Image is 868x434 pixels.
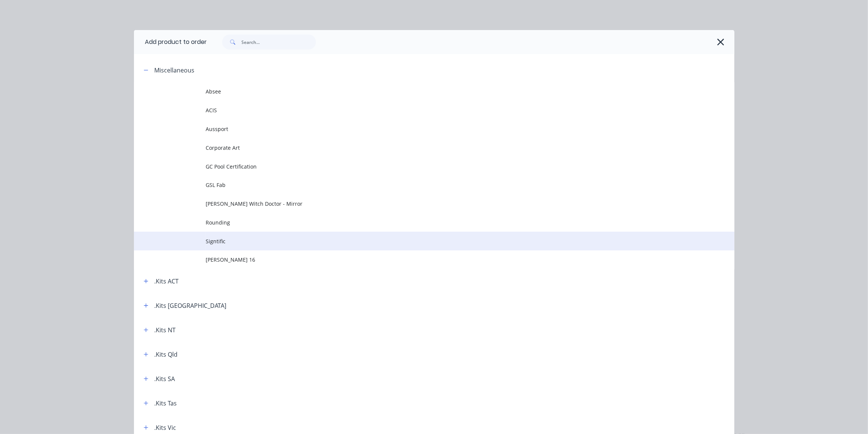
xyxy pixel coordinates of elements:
[206,144,629,152] span: Corporate Art
[155,301,227,310] div: .Kits [GEOGRAPHIC_DATA]
[206,106,629,114] span: ACIS
[134,30,207,54] div: Add product to order
[155,399,177,408] div: .Kits Tas
[155,277,179,286] div: .Kits ACT
[206,256,629,264] span: [PERSON_NAME] 16
[155,325,176,335] div: .Kits NT
[155,350,178,359] div: .Kits Qld
[155,423,176,432] div: .Kits Vic
[206,87,629,95] span: Absee
[206,200,629,208] span: [PERSON_NAME] Witch Doctor - Mirror
[242,35,316,50] input: Search...
[155,66,195,75] div: Miscellaneous
[206,163,629,170] span: GC Pool Certification
[206,237,629,245] span: Signtific
[206,125,629,133] span: Aussport
[155,374,175,383] div: .Kits SA
[206,181,629,189] span: GSL Fab
[206,219,629,226] span: Rounding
